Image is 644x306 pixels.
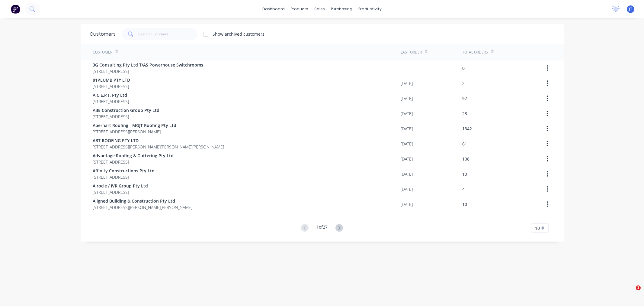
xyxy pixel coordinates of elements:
[93,189,148,195] span: [STREET_ADDRESS]
[535,225,540,231] span: 10
[328,5,355,14] div: purchasing
[462,141,467,147] div: 61
[90,31,116,38] div: Customers
[401,65,402,71] div: -
[401,110,413,117] div: [DATE]
[462,171,467,177] div: 10
[93,68,203,74] span: [STREET_ADDRESS]
[93,129,176,135] span: [STREET_ADDRESS][PERSON_NAME]
[355,5,385,14] div: productivity
[93,62,203,68] span: 3G Consulting Pty Ltd T/AS Powerhouse Switchrooms
[93,168,155,174] span: Affinity Constructions Pty Ltd
[462,125,472,132] div: 1342
[462,95,467,102] div: 97
[93,152,174,159] span: Advantage Roofing & Guttering Pty Ltd
[93,50,112,55] div: Customer
[462,201,467,207] div: 10
[316,224,328,233] div: 1 of 27
[462,80,465,86] div: 2
[401,156,413,162] div: [DATE]
[213,31,264,37] div: Show archived customers
[401,201,413,207] div: [DATE]
[93,183,148,189] span: Airocle / IVR Group Pty Ltd
[93,159,174,165] span: [STREET_ADDRESS]
[93,198,192,204] span: Aligned Building & Construction Pty Ltd
[93,122,176,129] span: Aberhart Roofing - MGJT Roofing Pty Ltd
[93,137,224,144] span: ABT ROOFING PTY LTD
[623,285,638,300] iframe: Intercom live chat
[636,285,641,290] span: 1
[401,186,413,192] div: [DATE]
[93,204,192,210] span: [STREET_ADDRESS][PERSON_NAME][PERSON_NAME]
[93,113,159,120] span: [STREET_ADDRESS]
[401,50,422,55] div: Last Order
[462,156,469,162] div: 108
[462,186,465,192] div: 4
[401,95,413,102] div: [DATE]
[401,125,413,132] div: [DATE]
[462,50,488,55] div: Total Orders
[401,80,413,86] div: [DATE]
[93,77,130,83] span: 81PLUMB PTY LTD
[93,174,155,180] span: [STREET_ADDRESS]
[138,28,197,40] input: Search customers...
[93,83,130,90] span: [STREET_ADDRESS]
[311,5,328,14] div: sales
[401,171,413,177] div: [DATE]
[462,65,465,71] div: 0
[93,98,129,105] span: [STREET_ADDRESS]
[93,144,224,150] span: [STREET_ADDRESS][PERSON_NAME][PERSON_NAME][PERSON_NAME]
[401,141,413,147] div: [DATE]
[259,5,288,14] a: dashboard
[93,107,159,113] span: ABE Construction Group Pty Ltd
[288,5,311,14] div: products
[462,110,467,117] div: 23
[11,5,20,14] img: Factory
[629,6,632,12] span: JT
[93,92,129,98] span: A.C.E.P.T. Pty Ltd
